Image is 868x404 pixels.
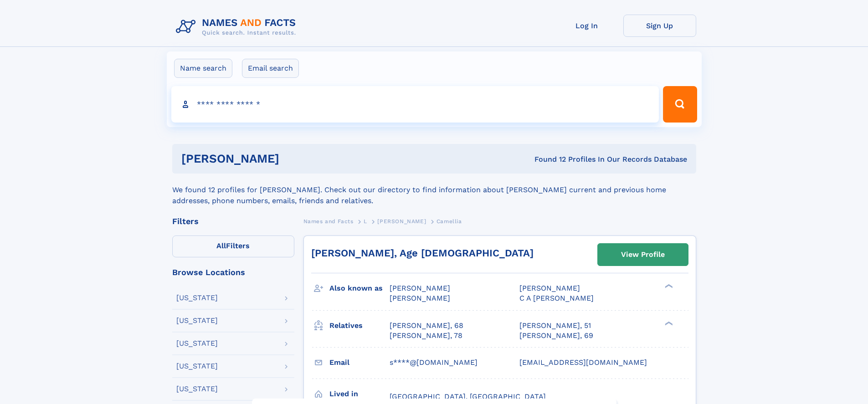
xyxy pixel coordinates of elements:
span: C A [PERSON_NAME] [519,294,594,302]
h3: Lived in [329,386,390,402]
label: Filters [172,235,294,257]
a: Sign Up [623,15,696,37]
a: [PERSON_NAME], 78 [390,331,462,341]
label: Email search [242,59,299,78]
div: [US_STATE] [176,363,218,370]
span: [PERSON_NAME] [519,284,580,292]
h1: [PERSON_NAME] [181,153,407,164]
label: Name search [174,59,232,78]
a: L [364,215,367,227]
span: [PERSON_NAME] [390,284,450,292]
a: View Profile [598,244,688,266]
button: Search Button [663,86,697,123]
div: [US_STATE] [176,317,218,324]
a: [PERSON_NAME], 69 [519,331,593,341]
a: [PERSON_NAME] [377,215,426,227]
span: All [216,241,226,250]
span: Camellia [437,218,462,225]
div: Browse Locations [172,268,294,276]
div: [US_STATE] [176,294,218,302]
span: [EMAIL_ADDRESS][DOMAIN_NAME] [519,358,647,367]
div: ❯ [663,283,673,289]
a: [PERSON_NAME], 51 [519,321,591,331]
div: View Profile [621,244,665,265]
div: We found 12 profiles for [PERSON_NAME]. Check out our directory to find information about [PERSON... [172,174,696,206]
div: ❯ [663,320,673,326]
h3: Relatives [329,318,390,333]
img: Logo Names and Facts [172,15,303,39]
a: [PERSON_NAME], 68 [390,321,463,331]
h3: Email [329,355,390,370]
a: Log In [550,15,623,37]
div: [US_STATE] [176,340,218,347]
span: L [364,218,367,225]
span: [GEOGRAPHIC_DATA], [GEOGRAPHIC_DATA] [390,392,546,401]
div: Found 12 Profiles In Our Records Database [407,154,687,164]
h3: Also known as [329,281,390,296]
span: [PERSON_NAME] [377,218,426,225]
div: [US_STATE] [176,385,218,393]
span: [PERSON_NAME] [390,294,450,302]
div: Filters [172,217,294,225]
input: search input [171,86,659,123]
a: Names and Facts [303,215,354,227]
a: [PERSON_NAME], Age [DEMOGRAPHIC_DATA] [311,247,534,259]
